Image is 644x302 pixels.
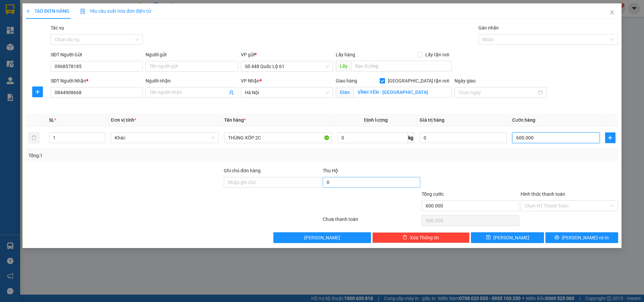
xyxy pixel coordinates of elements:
span: Giá trị hàng [420,117,444,123]
input: VD: Bàn, Ghế [224,132,332,143]
div: Tổng: 1 [29,152,249,159]
span: Giao hàng [336,78,357,83]
span: plus [33,89,43,95]
label: Ngày giao [454,78,476,83]
span: SL [49,117,54,123]
span: Tổng cước [422,191,444,197]
label: Gán nhãn [478,25,499,31]
span: Giao [336,87,354,98]
input: 0 [420,132,507,143]
div: Chưa thanh toán [322,216,421,227]
label: Tác vụ [51,25,64,31]
span: Yêu cầu xuất hóa đơn điện tử [80,8,151,14]
label: Hình thức thanh toán [521,191,565,197]
span: [PERSON_NAME] và In [562,234,609,241]
input: Dọc đường [351,61,452,71]
span: TẠO ĐƠN HÀNG [26,8,69,14]
span: Số 448 Quốc Lộ 61 [245,61,329,71]
span: [PERSON_NAME] [493,234,529,241]
span: Tên hàng [224,117,246,123]
span: Khác [115,133,215,143]
span: plus [26,9,31,13]
span: save [486,235,491,240]
button: Close [603,3,622,22]
span: Cước hàng [512,117,535,123]
button: deleteXóa Thông tin [372,232,470,243]
button: plus [32,86,43,97]
div: SĐT Người Nhận [51,77,143,84]
span: Xóa Thông tin [410,234,439,241]
span: printer [554,235,559,240]
span: VP Nhận [241,78,260,83]
span: Lấy [336,61,351,71]
button: delete [29,132,39,143]
div: Người nhận [146,77,238,84]
span: Lấy hàng [336,52,355,57]
span: Đơn vị tính [111,117,136,123]
span: [GEOGRAPHIC_DATA] tận nơi [385,77,452,84]
span: plus [605,135,615,140]
input: Giao tận nơi [354,87,452,98]
span: [PERSON_NAME] [304,234,340,241]
div: VP gửi [241,51,333,58]
button: [PERSON_NAME] [273,232,371,243]
span: user-add [229,90,234,95]
div: SĐT Người Gửi [51,51,143,58]
button: plus [605,132,615,143]
button: save[PERSON_NAME] [471,232,544,243]
label: Ghi chú đơn hàng [224,168,261,173]
div: Người gửi [146,51,238,58]
span: close [609,10,615,15]
span: kg [408,132,414,143]
span: delete [402,235,407,240]
img: icon [80,9,86,14]
span: Lấy tận nơi [423,51,452,58]
span: Hà Nội [245,87,329,98]
button: printer[PERSON_NAME] và In [545,232,618,243]
span: Định lượng [364,117,388,123]
span: Thu Hộ [323,168,338,173]
input: Ngày giao [459,89,537,96]
input: Ghi chú đơn hàng [224,177,321,188]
